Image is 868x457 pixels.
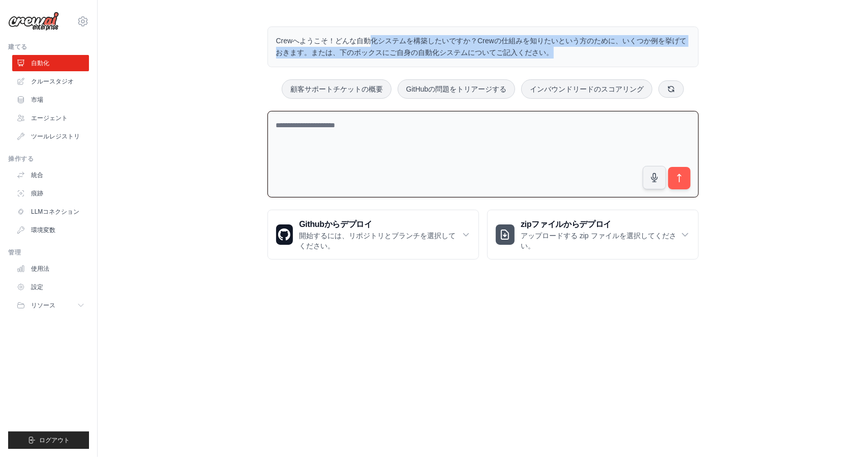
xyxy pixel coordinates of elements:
font: 環境変数 [31,226,55,234]
font: 設定 [31,283,43,291]
a: ツールレジストリ [12,128,89,145]
a: 環境変数 [12,222,89,238]
iframe: チャットウィジェット [817,408,868,457]
font: エージェント [31,115,68,122]
font: 管理 [8,249,21,256]
font: LLMコネクション [31,208,79,215]
button: 顧客サポートチケットの概要 [282,79,392,99]
font: Crewへようこそ！どんな自動化システムを構築したいですか？Crewの仕組みを知りたいという方のために、いくつか例を挙げておきます。または、下のボックスにご自身の自動化システムについてご記入ください。 [276,37,686,56]
font: GitHubの問題をトリアージする [406,85,507,93]
a: LLMコネクション [12,204,89,220]
a: 使用法 [12,261,89,277]
a: クルースタジオ [12,73,89,90]
font: zipファイルからデプロイ [521,220,611,228]
font: 使用法 [31,265,49,272]
font: ツールレジストリ [31,133,80,140]
font: 市場 [31,96,43,103]
font: 開始するには、リポジトリとブランチを選択してください。 [299,232,456,250]
button: ログアウト [8,432,89,449]
a: 痕跡 [12,185,89,202]
font: ログアウト [40,437,70,444]
font: 建てる [8,43,27,50]
font: リソース [31,302,55,309]
font: 顧客サポートチケットの概要 [290,85,383,93]
button: リソース [12,297,89,313]
a: 統合 [12,167,89,183]
font: 痕跡 [31,190,43,197]
button: GitHubの問題をトリアージする [398,79,516,99]
font: アップロードする zip ファイルを選択してください。 [521,232,676,250]
a: エージェント [12,110,89,126]
font: 自動化 [31,60,49,67]
font: 統合 [31,172,43,179]
a: 市場 [12,92,89,108]
a: 自動化 [12,55,89,71]
button: インバウンドリードのスコアリング [521,79,652,99]
img: ロゴ [8,12,59,31]
a: 設定 [12,279,89,295]
font: Githubからデプロイ [299,220,372,228]
font: インバウンドリードのスコアリング [530,85,644,93]
font: 操作する [8,155,34,162]
font: クルースタジオ [31,78,74,85]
